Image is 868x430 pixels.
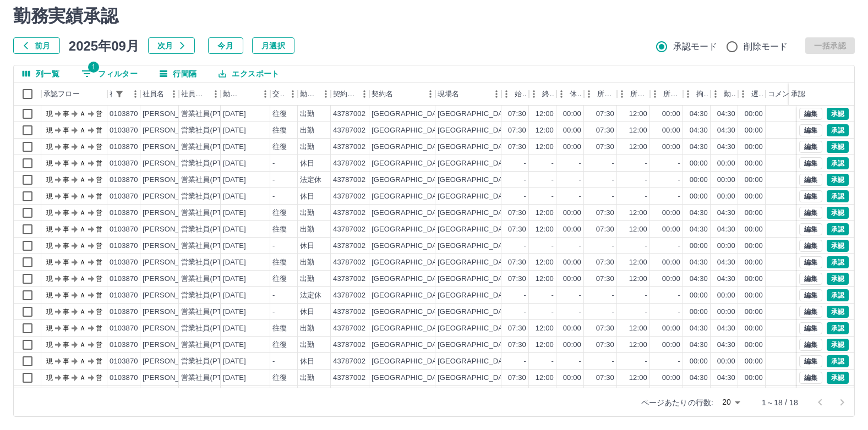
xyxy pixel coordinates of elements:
div: 00:00 [662,109,680,119]
div: 契約名 [369,82,435,106]
div: 00:00 [717,241,735,251]
div: 所定休憩 [663,82,681,106]
div: 04:30 [717,142,735,152]
div: 出勤 [300,224,314,235]
div: [DATE] [223,142,246,152]
div: 07:30 [596,125,614,136]
div: [GEOGRAPHIC_DATA] [372,142,447,152]
div: 承認 [789,82,846,106]
button: フィルター表示 [73,65,146,82]
div: [PERSON_NAME] [143,175,203,185]
div: [PERSON_NAME] [143,142,203,152]
div: 12:00 [629,224,647,235]
div: 往復 [272,109,287,119]
button: メニュー [257,86,274,102]
div: 営業社員(PT契約) [181,208,239,218]
div: 43787002 [333,125,365,136]
div: 00:00 [662,208,680,218]
div: - [552,175,554,185]
div: 00:00 [690,241,708,251]
div: [GEOGRAPHIC_DATA]学校給食センター [438,158,571,169]
div: 07:30 [508,224,526,235]
button: メニュー [422,86,439,102]
div: [DATE] [223,158,246,169]
text: 事 [63,159,69,167]
button: 承認 [827,223,849,235]
div: [GEOGRAPHIC_DATA]学校給食センター [438,142,571,152]
div: 04:30 [717,224,735,235]
div: [DATE] [223,191,246,202]
div: 営業社員(PT契約) [181,158,239,169]
button: 編集 [799,174,822,186]
text: 営 [96,110,102,118]
button: メニュー [127,86,144,102]
div: [GEOGRAPHIC_DATA] [372,158,447,169]
div: 12:00 [629,208,647,218]
text: Ａ [79,225,86,233]
text: 事 [63,242,69,250]
div: 00:00 [563,224,581,235]
div: - [524,175,526,185]
div: 00:00 [717,191,735,202]
text: 現 [46,209,53,217]
div: - [524,241,526,251]
text: 事 [63,110,69,118]
div: - [645,241,647,251]
div: 遅刻等 [751,82,763,106]
div: 社員区分 [179,82,221,106]
div: 00:00 [745,224,763,235]
div: 社員名 [140,82,179,106]
div: - [579,191,581,202]
div: 勤務 [711,82,738,106]
div: 休日 [300,191,314,202]
div: - [272,241,275,251]
text: 事 [63,192,69,200]
div: [PERSON_NAME] [143,224,203,235]
button: 前月 [13,37,60,54]
div: 04:30 [690,142,708,152]
div: 04:30 [690,125,708,136]
div: - [579,175,581,185]
div: 往復 [272,208,287,218]
text: Ａ [79,110,86,118]
button: 編集 [799,190,822,202]
div: 07:30 [508,142,526,152]
div: - [272,175,275,185]
button: 編集 [799,223,822,235]
div: 契約名 [372,82,393,106]
div: 承認フロー [41,82,107,106]
div: 営業社員(PT契約) [181,109,239,119]
text: 事 [63,225,69,233]
button: エクスポート [210,65,288,82]
div: - [524,191,526,202]
div: 0103870 [110,224,138,235]
button: 承認 [827,190,849,202]
div: 04:30 [717,109,735,119]
div: - [678,191,680,202]
text: 現 [46,176,53,184]
button: ソート [242,86,257,102]
div: [PERSON_NAME] [143,191,203,202]
div: [PERSON_NAME] [143,158,203,169]
div: 0103870 [110,175,138,185]
div: 20 [718,394,744,410]
div: 営業社員(PT契約) [181,241,239,251]
div: 00:00 [745,208,763,218]
button: 編集 [799,256,822,268]
div: 43787002 [333,158,365,169]
div: - [579,158,581,169]
div: - [552,158,554,169]
div: 43787002 [333,191,365,202]
button: 承認 [827,207,849,219]
div: - [552,241,554,251]
div: 往復 [272,125,287,136]
div: 0103870 [110,257,138,268]
text: Ａ [79,176,86,184]
div: 04:30 [690,109,708,119]
div: 0103870 [110,158,138,169]
div: [GEOGRAPHIC_DATA] [372,175,447,185]
div: 00:00 [745,142,763,152]
div: 00:00 [563,109,581,119]
button: 編集 [799,124,822,136]
div: [DATE] [223,208,246,218]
